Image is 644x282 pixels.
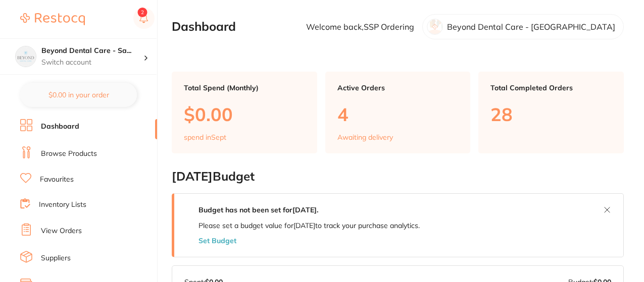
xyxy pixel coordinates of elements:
[41,149,97,159] a: Browse Products
[337,133,393,141] p: Awaiting delivery
[39,200,86,210] a: Inventory Lists
[20,13,85,25] img: Restocq Logo
[41,58,143,68] p: Switch account
[199,237,236,245] button: Set Budget
[41,226,82,236] a: View Orders
[172,20,236,34] h2: Dashboard
[20,8,85,31] a: Restocq Logo
[184,133,226,141] p: spend in Sept
[337,104,459,125] p: 4
[490,104,612,125] p: 28
[40,175,74,185] a: Favourites
[199,205,318,214] strong: Budget has not been set for [DATE] .
[447,22,615,31] p: Beyond Dental Care - [GEOGRAPHIC_DATA]
[478,72,624,153] a: Total Completed Orders28
[184,104,305,125] p: $0.00
[41,122,79,132] a: Dashboard
[172,72,317,153] a: Total Spend (Monthly)$0.00spend inSept
[16,46,36,67] img: Beyond Dental Care - Sandstone Point
[41,46,143,56] h4: Beyond Dental Care - Sandstone Point
[172,170,624,184] h2: [DATE] Budget
[490,84,612,92] p: Total Completed Orders
[325,72,471,153] a: Active Orders4Awaiting delivery
[306,22,414,31] p: Welcome back, SSP Ordering
[184,84,305,92] p: Total Spend (Monthly)
[20,83,137,107] button: $0.00 in your order
[199,221,420,230] p: Please set a budget value for [DATE] to track your purchase analytics.
[41,253,71,263] a: Suppliers
[337,84,459,92] p: Active Orders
